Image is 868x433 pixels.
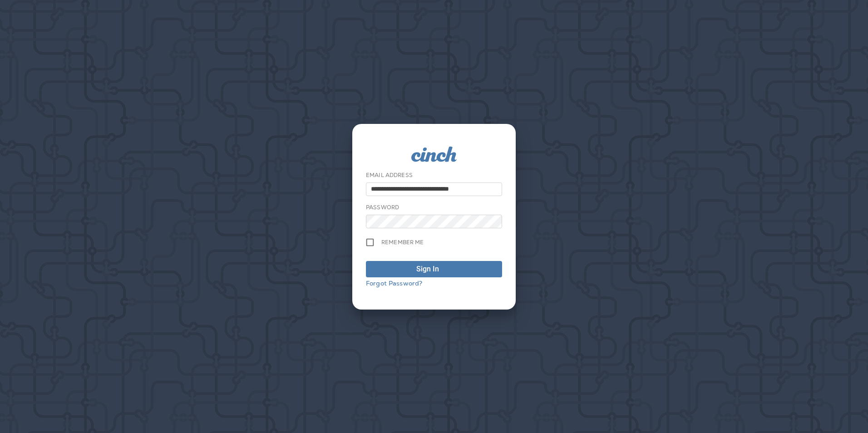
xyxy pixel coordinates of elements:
[366,172,413,179] label: Email Address
[366,204,399,211] label: Password
[416,264,439,275] div: Sign In
[381,239,424,246] span: Remember me
[366,279,422,287] a: Forgot Password?
[366,261,502,277] button: Sign In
